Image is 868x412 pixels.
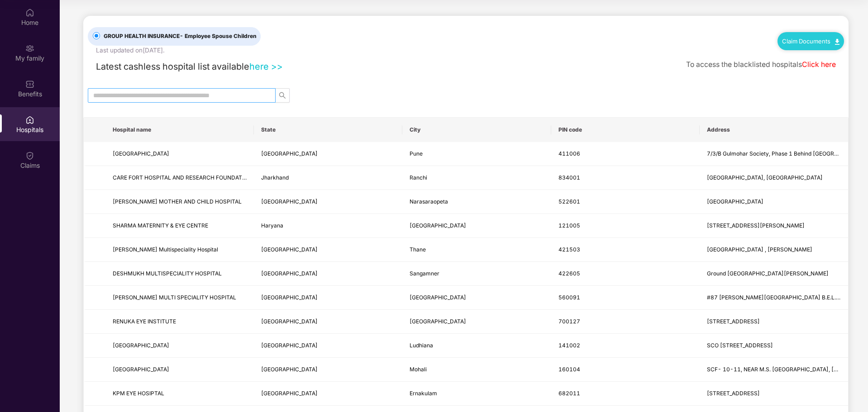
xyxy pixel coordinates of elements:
[25,151,34,160] img: svg+xml;base64,PHN2ZyBpZD0iQ2xhaW0iIHhtbG5zPSJodHRwOi8vd3d3LnczLm9yZy8yMDAwL3N2ZyIgd2lkdGg9IjIwIi...
[276,92,289,99] span: search
[402,190,551,214] td: Narasaraopeta
[261,366,318,373] span: [GEOGRAPHIC_DATA]
[100,32,260,41] span: GROUP HEALTH INSURANCE
[707,342,773,349] span: SCO [STREET_ADDRESS]
[113,222,208,229] span: SHARMA MATERNITY & EYE CENTRE
[261,150,318,157] span: [GEOGRAPHIC_DATA]
[558,366,580,373] span: 160104
[558,294,580,301] span: 560091
[261,390,318,397] span: [GEOGRAPHIC_DATA]
[180,33,257,39] span: - Employee Spouse Children
[402,238,551,262] td: Thane
[105,214,254,238] td: SHARMA MATERNITY & EYE CENTRE
[700,190,848,214] td: Palnadu Road, Beside Municiple Library
[410,174,427,181] span: Ranchi
[402,334,551,358] td: Ludhiana
[254,142,402,166] td: Maharashtra
[25,44,34,53] img: svg+xml;base64,PHN2ZyB3aWR0aD0iMjAiIGhlaWdodD0iMjAiIHZpZXdCb3g9IjAgMCAyMCAyMCIgZmlsbD0ibm9uZSIgeG...
[410,270,439,277] span: Sangamner
[254,310,402,334] td: West Bengal
[410,198,448,205] span: Narasaraopeta
[558,390,580,397] span: 682011
[558,270,580,277] span: 422605
[700,118,848,142] th: Address
[113,342,169,349] span: [GEOGRAPHIC_DATA]
[410,342,433,349] span: Ludhiana
[275,88,290,103] button: search
[261,174,289,181] span: Jharkhand
[254,118,402,142] th: State
[700,310,848,334] td: 25/3 Rathtala, Jessore Road south
[402,118,551,142] th: City
[707,174,823,181] span: [GEOGRAPHIC_DATA], [GEOGRAPHIC_DATA]
[25,8,34,17] img: svg+xml;base64,PHN2ZyBpZD0iSG9tZSIgeG1sbnM9Imh0dHA6Ly93d3cudzMub3JnLzIwMDAvc3ZnIiB3aWR0aD0iMjAiIG...
[254,190,402,214] td: Andhra Pradesh
[105,190,254,214] td: SRI SRINIVASA MOTHER AND CHILD HOSPITAL
[105,118,254,142] th: Hospital name
[261,294,318,301] span: [GEOGRAPHIC_DATA]
[113,294,236,301] span: [PERSON_NAME] MULTI SPECIALITY HOSPITAL
[707,318,760,325] span: [STREET_ADDRESS]
[113,150,169,157] span: [GEOGRAPHIC_DATA]
[105,310,254,334] td: RENUKA EYE INSTITUTE
[410,246,426,253] span: Thane
[113,366,169,373] span: [GEOGRAPHIC_DATA]
[113,318,176,325] span: RENUKA EYE INSTITUTE
[558,246,580,253] span: 421503
[113,270,222,277] span: DESHMUKH MULTISPECIALITY HOSPITAL
[410,390,437,397] span: Ernakulam
[558,150,580,157] span: 411006
[802,60,836,69] a: Click here
[551,118,700,142] th: PIN code
[261,342,318,349] span: [GEOGRAPHIC_DATA]
[254,286,402,310] td: Karnataka
[558,318,580,325] span: 700127
[700,166,848,190] td: KONKA RD, LOWER BAZAR
[782,38,839,45] a: Claim Documents
[96,46,165,56] div: Last updated on [DATE] .
[700,334,848,358] td: SCO 34-37, GK MALL, CANAL ROAD
[558,222,580,229] span: 121005
[249,61,283,72] a: here >>
[707,198,763,205] span: [GEOGRAPHIC_DATA]
[410,150,423,157] span: Pune
[25,115,34,124] img: svg+xml;base64,PHN2ZyBpZD0iSG9zcGl0YWxzIiB4bWxucz0iaHR0cDovL3d3dy53My5vcmcvMjAwMC9zdmciIHdpZHRoPS...
[254,262,402,286] td: Maharashtra
[835,39,839,45] img: svg+xml;base64,PHN2ZyB4bWxucz0iaHR0cDovL3d3dy53My5vcmcvMjAwMC9zdmciIHdpZHRoPSIxMC40IiBoZWlnaHQ9Ij...
[105,286,254,310] td: SHANTHA MULTI SPECIALITY HOSPITAL
[113,126,247,133] span: Hospital name
[254,382,402,406] td: Kerala
[686,60,802,69] span: To access the blacklisted hospitals
[558,342,580,349] span: 141002
[700,238,848,262] td: 1st Floor Vasthu Arcade Building , Swami Samarth Chowk
[410,222,466,229] span: [GEOGRAPHIC_DATA]
[25,80,34,89] img: svg+xml;base64,PHN2ZyBpZD0iQmVuZWZpdHMiIHhtbG5zPSJodHRwOi8vd3d3LnczLm9yZy8yMDAwL3N2ZyIgd2lkdGg9Ij...
[402,358,551,382] td: Mohali
[105,382,254,406] td: KPM EYE HOSIPTAL
[113,246,218,253] span: [PERSON_NAME] Multispeciality Hospital
[558,198,580,205] span: 522601
[700,382,848,406] td: 62-6501,, HOSPITAL ROAD, KALYAN SIKS
[402,166,551,190] td: Ranchi
[113,198,242,205] span: [PERSON_NAME] MOTHER AND CHILD HOSPITAL
[105,142,254,166] td: SHREE HOSPITAL
[558,174,580,181] span: 834001
[410,294,466,301] span: [GEOGRAPHIC_DATA]
[700,262,848,286] td: Ground Floor Visawa Building, Pune Nashik Highway
[402,286,551,310] td: Bangalore
[96,61,249,72] span: Latest cashless hospital list available
[700,286,848,310] td: #87 VENKATESHWARA COMPLEX B.E.L.LAYOUT, 1ST STAGE, MAGADI MAIN ROAD
[254,238,402,262] td: Maharashtra
[261,246,318,253] span: [GEOGRAPHIC_DATA]
[254,166,402,190] td: Jharkhand
[261,318,318,325] span: [GEOGRAPHIC_DATA]
[410,366,427,373] span: Mohali
[261,198,318,205] span: [GEOGRAPHIC_DATA]
[113,174,252,181] span: CARE FORT HOSPITAL AND RESEARCH FOUNDATION
[707,246,812,253] span: [GEOGRAPHIC_DATA] , [PERSON_NAME]
[261,222,283,229] span: Haryana
[105,238,254,262] td: Siddhivinayak Multispeciality Hospital
[707,390,760,397] span: [STREET_ADDRESS]
[105,334,254,358] td: PANCHAM HOSPITAL
[261,270,318,277] span: [GEOGRAPHIC_DATA]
